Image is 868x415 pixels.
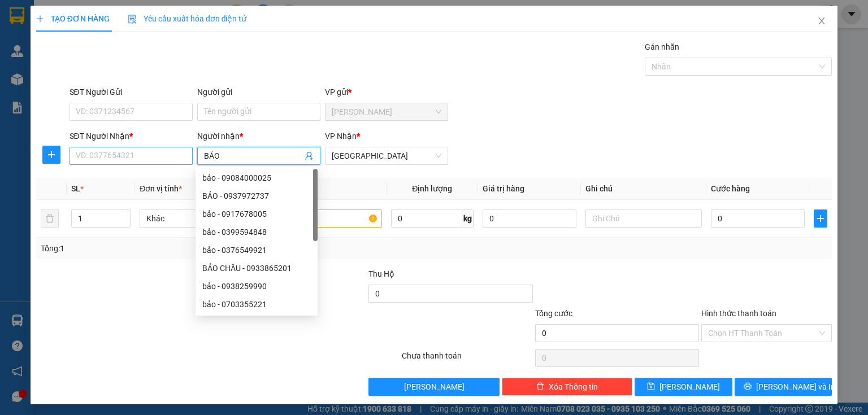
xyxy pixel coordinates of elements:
div: BẢO CHÂU - 0933865201 [196,259,318,277]
div: bảo - 0917678005 [202,208,311,220]
label: Hình thức thanh toán [701,309,776,318]
button: deleteXóa Thông tin [502,378,632,396]
button: plus [814,209,827,228]
input: VD: Bàn, Ghế [266,209,382,228]
span: VP Nhận [325,132,357,141]
span: TẠO ĐƠN HÀNG [36,14,110,23]
img: icon [128,15,137,24]
div: bảo - 0938259990 [202,280,311,292]
span: Tổng cước [535,309,572,318]
div: BẢO CHÂU - 0933865201 [202,262,311,274]
input: Ghi Chú [585,209,702,228]
div: bảo - 09084000025 [202,172,311,184]
div: bảo - 09084000025 [196,169,318,187]
div: Tổng: 1 [41,242,336,255]
div: VP gửi [325,86,448,98]
button: Close [806,6,837,37]
label: Gán nhãn [645,42,679,51]
span: Định lượng [412,184,452,193]
button: save[PERSON_NAME] [635,378,732,396]
span: plus [814,214,827,223]
span: printer [744,382,752,391]
div: bảo - 0376549921 [196,241,318,259]
th: Ghi chú [581,178,706,200]
button: printer[PERSON_NAME] và In [735,378,832,396]
input: 0 [483,209,576,228]
span: save [647,382,655,391]
span: Khác [146,210,249,227]
span: Yêu cầu xuất hóa đơn điện tử [128,14,247,23]
div: Chưa thanh toán [401,350,533,369]
span: close [817,16,826,25]
div: BẢO - 0937972737 [202,190,311,202]
div: bảo - 0917678005 [196,205,318,223]
span: Sài Gòn [332,147,441,164]
span: Cước hàng [711,184,750,193]
span: [PERSON_NAME] và In [756,381,835,393]
button: plus [42,146,60,164]
span: Phan Rang [332,103,441,120]
div: bảo - 0703355221 [202,298,311,311]
span: user-add [305,151,314,160]
span: plus [43,150,60,159]
div: SĐT Người Gửi [70,86,193,98]
button: [PERSON_NAME] [368,378,499,396]
div: bảo - 0399594848 [196,223,318,241]
span: Thu Hộ [368,269,394,278]
span: Đơn vị tính [140,184,182,193]
span: Xóa Thông tin [549,381,598,393]
div: Người nhận [197,130,320,142]
span: SL [71,184,80,193]
span: delete [536,382,544,391]
span: kg [462,209,474,228]
div: SĐT Người Nhận [70,130,193,142]
div: BẢO - 0937972737 [196,187,318,205]
button: delete [41,209,59,228]
div: bảo - 0376549921 [202,244,311,256]
span: [PERSON_NAME] [659,381,720,393]
div: bảo - 0938259990 [196,277,318,295]
div: bảo - 0399594848 [202,226,311,238]
span: [PERSON_NAME] [404,381,465,393]
span: Giá trị hàng [483,184,524,193]
span: plus [36,15,44,23]
div: Người gửi [197,86,320,98]
div: bảo - 0703355221 [196,295,318,313]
